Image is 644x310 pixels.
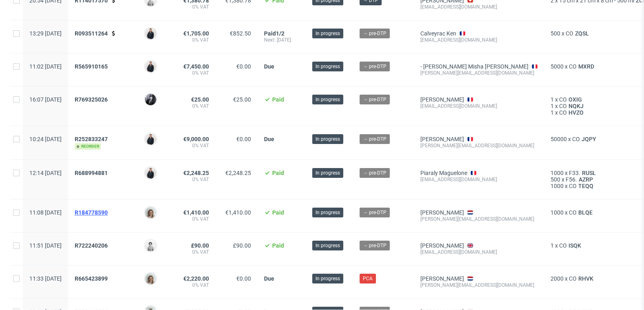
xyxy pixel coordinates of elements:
div: [EMAIL_ADDRESS][DOMAIN_NAME] [420,176,537,183]
span: → pre-DTP [363,63,386,70]
span: CO [559,96,567,103]
span: 0% VAT [177,282,209,288]
a: HVZO [567,109,585,116]
span: €1,705.00 [183,30,209,37]
a: [PERSON_NAME] [420,209,464,216]
span: In progress [315,209,340,216]
a: [PERSON_NAME] [420,136,464,142]
span: 11:51 [DATE] [29,242,62,249]
span: R252833247 [75,136,108,142]
img: Monika Poźniak [145,273,156,284]
span: Paid [272,96,284,103]
span: 16:07 [DATE] [29,96,62,103]
span: 10:24 [DATE] [29,136,62,142]
a: R184778590 [75,209,109,216]
a: ZQSL [573,30,591,37]
span: 5000 [551,63,564,70]
span: CO [569,209,577,216]
img: Adrian Margula [145,61,156,72]
span: R769325026 [75,96,108,103]
span: £90.00 [233,242,251,249]
span: Paid [272,242,284,249]
span: 1 [551,103,554,109]
span: 500 [551,176,560,183]
span: 1 [551,96,554,103]
a: R252833247 [75,136,109,142]
span: → pre-DTP [363,135,386,143]
span: €2,220.00 [183,275,209,282]
span: 1/2 [276,30,284,37]
span: 1000 [551,183,564,189]
span: OXIG [567,96,584,103]
div: [EMAIL_ADDRESS][DOMAIN_NAME] [420,37,537,43]
span: CO [572,136,580,142]
span: €9,000.00 [183,136,209,142]
a: - [PERSON_NAME] Misha [PERSON_NAME] [420,63,529,70]
a: Calveyrac Ken [420,30,456,37]
span: €25.00 [233,96,251,103]
span: In progress [315,135,340,143]
a: R769325026 [75,96,109,103]
span: €852.50 [230,30,251,37]
a: RHVK [577,275,595,282]
a: [PERSON_NAME] [420,96,464,103]
span: €1,410.00 [183,209,209,216]
div: [PERSON_NAME][EMAIL_ADDRESS][DOMAIN_NAME] [420,216,537,222]
span: 13:29 [DATE] [29,30,62,37]
span: Due [264,136,274,142]
div: [EMAIL_ADDRESS][DOMAIN_NAME] [420,249,537,255]
span: 0% VAT [177,37,209,43]
span: 500 [551,30,560,37]
span: 11:02 [DATE] [29,63,62,70]
a: JQPY [580,136,598,142]
span: 0% VAT [177,249,209,255]
span: In progress [315,63,340,70]
a: R665423899 [75,275,109,282]
span: €0.00 [236,63,251,70]
img: Philippe Dubuy [145,94,156,105]
span: → pre-DTP [363,209,386,216]
a: R565910165 [75,63,109,70]
span: 2000 [551,275,564,282]
span: 0% VAT [177,70,209,76]
div: [EMAIL_ADDRESS][DOMAIN_NAME] [420,103,537,109]
span: 0% VAT [177,142,209,149]
span: €1,410.00 [225,209,251,216]
span: In progress [315,30,340,37]
span: CO [569,183,577,189]
span: €0.00 [236,136,251,142]
span: 11:33 [DATE] [29,275,62,282]
span: In progress [315,242,340,249]
div: [PERSON_NAME][EMAIL_ADDRESS][DOMAIN_NAME] [420,142,537,149]
a: [PERSON_NAME] [420,242,464,249]
span: 50000 [551,136,567,142]
span: Paid [264,30,276,37]
span: 11:08 [DATE] [29,209,62,216]
a: BLQE [577,209,594,216]
a: AZRP [577,176,595,183]
img: Adrian Margula [145,133,156,145]
span: TEQQ [577,183,595,189]
span: R093511264 [75,30,108,37]
span: CO [569,275,577,282]
span: R565910165 [75,63,108,70]
span: €2,248.25 [183,170,209,176]
a: RUSL [580,170,597,176]
span: £90.00 [191,242,209,249]
div: [PERSON_NAME][EMAIL_ADDRESS][DOMAIN_NAME] [420,282,537,288]
span: reorder [75,143,101,150]
a: [PERSON_NAME] [420,275,464,282]
span: 12:14 [DATE] [29,170,62,176]
span: 1 [551,109,554,116]
span: €25.00 [191,96,209,103]
a: ISQK [567,242,583,249]
span: Paid [272,170,284,176]
div: [PERSON_NAME][EMAIL_ADDRESS][DOMAIN_NAME] [420,70,537,76]
span: €2,248.25 [225,170,251,176]
span: NQKJ [567,103,585,109]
